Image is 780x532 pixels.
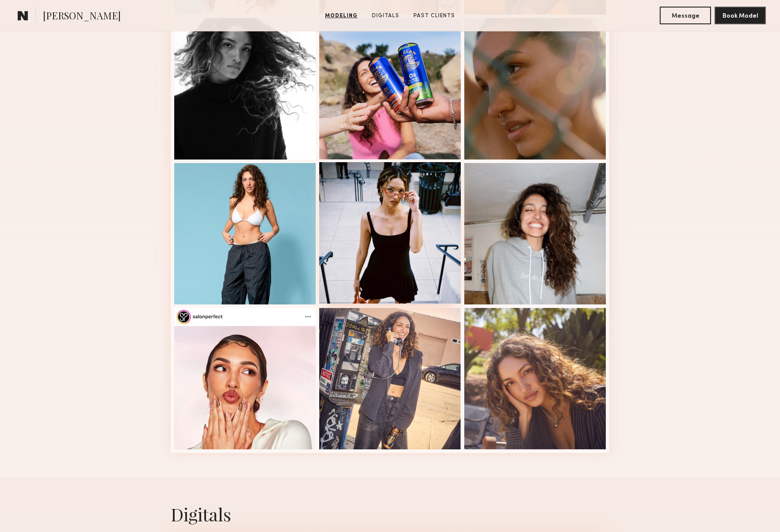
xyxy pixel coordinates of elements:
[715,11,766,19] a: Book Model
[368,12,403,20] a: Digitals
[410,12,459,20] a: Past Clients
[660,7,711,24] button: Message
[321,12,361,20] a: Modeling
[43,9,121,24] span: [PERSON_NAME]
[715,7,766,24] button: Book Model
[171,502,609,526] div: Digitals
